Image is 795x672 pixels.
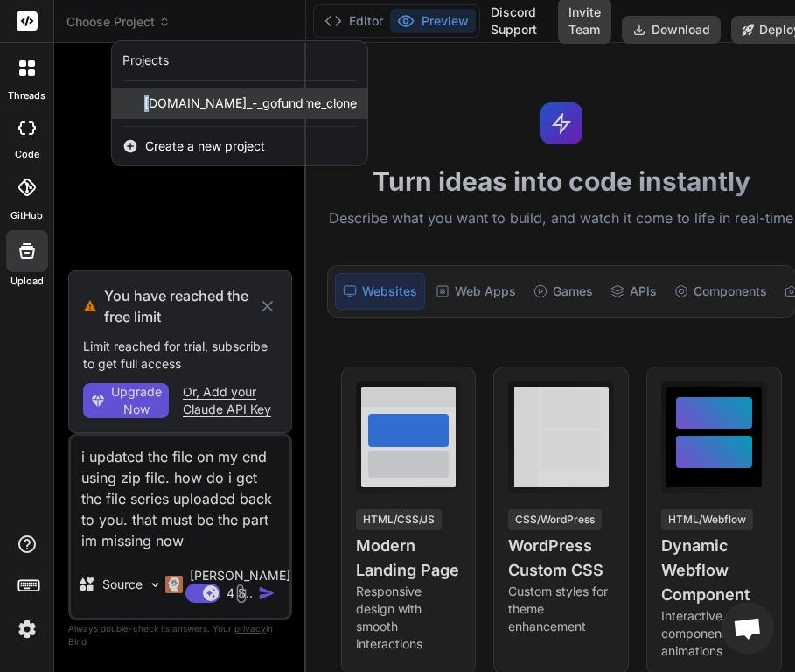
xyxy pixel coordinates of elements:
[8,88,45,103] label: threads
[10,274,44,289] label: Upload
[722,602,774,654] div: Open chat
[122,52,169,69] div: Projects
[144,94,357,112] span: [DOMAIN_NAME]_-_gofundme_clone
[145,137,265,155] span: Create a new project
[15,147,39,162] label: code
[12,614,42,644] img: settings
[10,208,43,223] label: GitHub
